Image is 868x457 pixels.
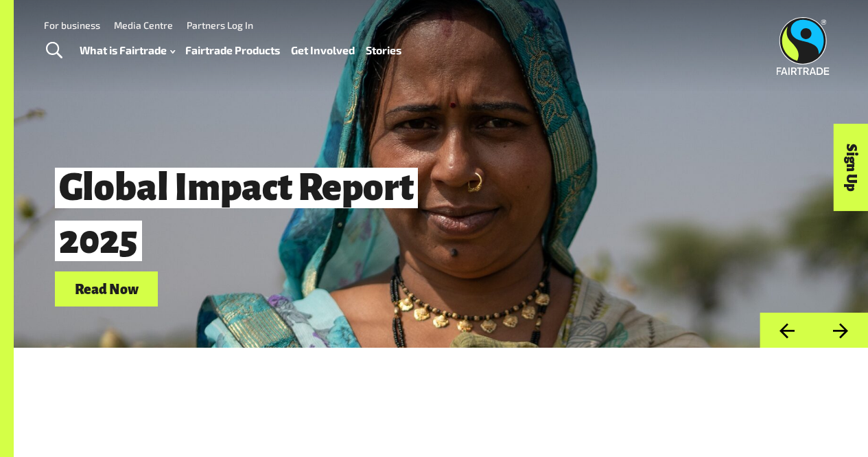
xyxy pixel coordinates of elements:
a: Get Involved [291,41,355,60]
a: Stories [366,41,401,60]
a: What is Fairtrade [80,41,175,60]
a: Fairtrade Products [185,41,280,60]
a: Read Now [55,271,158,306]
a: Media Centre [114,19,173,31]
a: Toggle Search [37,34,71,68]
button: Previous [760,313,814,348]
button: Next [814,313,868,348]
a: Partners Log In [187,19,253,31]
img: Fairtrade Australia New Zealand logo [777,17,830,75]
span: Global Impact Report 2025 [55,168,418,261]
a: For business [44,19,100,31]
